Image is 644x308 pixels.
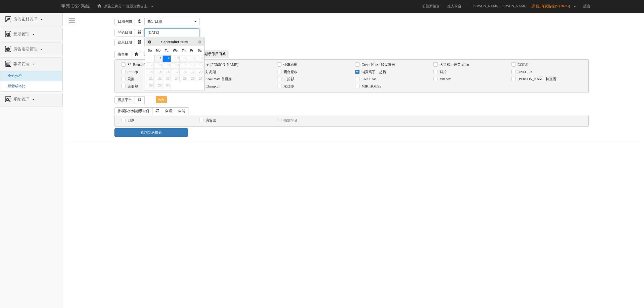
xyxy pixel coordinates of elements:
[104,4,125,8] span: 廣告主身分：
[4,74,22,78] a: 全站分析
[148,19,193,24] div: 指定日期
[126,70,138,75] label: FitFlop
[282,84,294,89] label: 永佳捷
[144,18,200,25] button: 指定日期
[360,70,386,75] label: 消費高手一起購
[469,4,530,8] span: [PERSON_NAME][PERSON_NAME]
[360,84,381,89] label: MIKIHOUSE
[182,49,186,52] span: Thursday
[204,62,238,67] label: eco[PERSON_NAME]
[114,128,188,137] a: 查詢交易報表
[204,77,232,82] label: Seoulmate 首爾妹
[516,62,528,67] label: 新家園
[154,56,163,62] a: 1
[180,40,188,44] span: 2025
[4,60,59,68] a: 報表管理
[4,30,59,38] a: 受眾管理
[126,4,147,8] span: 無設定廣告主
[4,84,25,88] a: 媒體成本比
[360,77,376,82] label: Cole Haan
[516,77,556,82] label: [PERSON_NAME]特直播
[12,32,32,36] span: 受眾管理
[198,49,202,52] span: Saturday
[4,45,59,53] a: 廣告走期管理
[282,62,298,67] label: 快車肉乾
[198,50,229,58] span: 不顯示停用商城
[156,96,167,103] span: 收合
[12,47,40,51] span: 廣告走期管理
[282,70,298,75] label: 明台產物
[516,70,532,75] label: ONEDER
[438,77,451,82] label: Vitabox
[282,118,298,123] label: 播放平台
[204,70,216,75] label: 好兆頭
[156,49,160,52] span: Monday
[141,51,154,58] a: 全選
[173,49,178,52] span: Wednesday
[438,62,469,67] label: 大黑松小倆口salico
[162,107,175,115] a: 全選
[12,62,32,66] span: 報表管理
[360,62,395,67] label: Green House 綠屋家居
[146,39,153,45] a: Prev
[531,4,572,8] span: [業務_有廣告操作 (2024)]
[126,118,135,123] label: 日期
[12,17,40,21] span: 廣告素材管理
[4,16,59,24] a: 廣告素材管理
[204,84,220,89] label: Champion
[126,62,153,67] label: S2_Brands白蘭氏
[438,70,447,75] label: 鮮拾
[175,107,188,115] a: 全消
[4,96,59,104] a: 系統管理
[165,49,168,52] span: Tuesday
[161,40,179,44] span: September
[148,49,152,52] span: Sunday
[148,40,152,44] span: Prev
[282,77,294,82] label: 二拾衫
[204,118,216,123] label: 廣告主
[190,49,193,52] span: Friday
[12,97,32,101] span: 系統管理
[163,56,171,62] a: 2
[126,77,135,82] label: 刷樂
[126,84,138,89] label: 充個墊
